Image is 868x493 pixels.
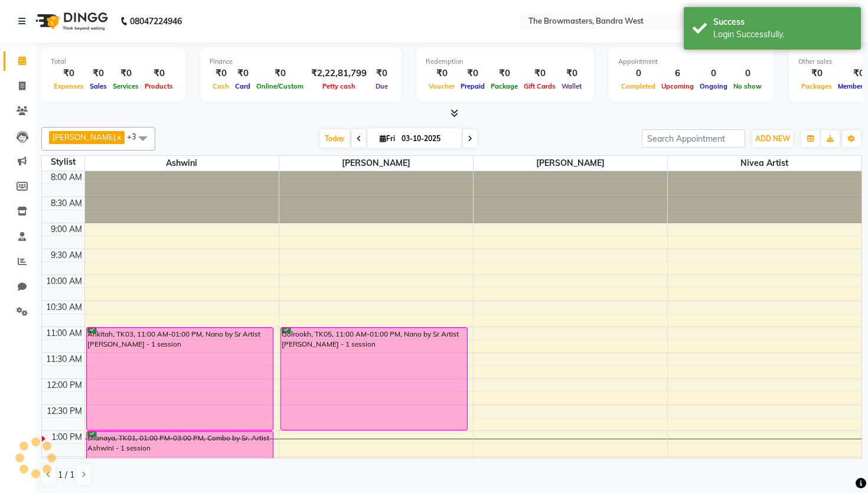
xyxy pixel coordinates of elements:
div: ₹0 [253,67,306,80]
div: Finance [210,57,392,67]
div: ₹0 [210,67,232,80]
span: Gift Cards [521,82,559,90]
span: Ongoing [697,82,730,90]
div: Appointment [618,57,765,67]
span: Package [488,82,521,90]
span: Ashwini [85,156,279,171]
div: 12:30 PM [44,405,84,417]
span: Today [320,129,350,148]
span: Voucher [426,82,458,90]
div: Stylist [42,156,84,168]
div: 6 [658,67,697,80]
span: Card [232,82,253,90]
div: ₹0 [110,67,142,80]
div: ₹0 [51,67,87,80]
div: 8:00 AM [48,171,84,184]
div: ₹0 [458,67,488,80]
button: ADD NEW [752,130,793,147]
span: Completed [618,82,658,90]
span: [PERSON_NAME] [53,132,116,142]
span: Products [142,82,176,90]
div: 11:00 AM [44,327,84,339]
span: Cash [210,82,232,90]
div: ₹0 [426,67,458,80]
span: No show [730,82,765,90]
span: Services [110,82,142,90]
b: 08047224946 [130,5,182,38]
span: Petty cash [319,82,358,90]
span: Upcoming [658,82,697,90]
input: 2025-10-03 [398,130,457,148]
div: 9:30 AM [48,249,84,262]
div: ₹0 [371,67,392,80]
div: Total [51,57,176,67]
div: 9:00 AM [48,223,84,236]
div: ₹0 [521,67,559,80]
div: ₹2,22,81,799 [306,67,371,80]
img: logo [30,5,111,38]
span: Online/Custom [253,82,306,90]
span: Nivea Artist [668,156,862,171]
div: Success [713,16,852,28]
a: x [116,132,121,142]
div: Ankitah, TK03, 11:00 AM-01:00 PM, Nano by Sr Artist [PERSON_NAME] - 1 session [87,328,273,430]
span: ADD NEW [755,134,790,143]
div: 0 [618,67,658,80]
span: Expenses [51,82,87,90]
div: 8:30 AM [48,197,84,210]
div: 1:00 PM [49,431,84,443]
div: ₹0 [488,67,521,80]
input: Search Appointment [642,129,745,148]
span: Packages [798,82,835,90]
div: 11:30 AM [44,353,84,365]
div: 10:30 AM [44,301,84,314]
span: +3 [127,132,145,141]
div: ₹0 [559,67,585,80]
div: 0 [697,67,730,80]
span: Prepaid [458,82,488,90]
span: 1 / 1 [58,469,74,481]
div: 1:30 PM [49,457,84,469]
span: [PERSON_NAME] [474,156,667,171]
span: Sales [87,82,110,90]
div: Golrookh, TK05, 11:00 AM-01:00 PM, Nano by Sr Artist [PERSON_NAME] - 1 session [281,328,468,430]
span: [PERSON_NAME] [279,156,473,171]
div: 12:00 PM [44,379,84,391]
span: Due [373,82,391,90]
div: Redemption [426,57,585,67]
div: ₹0 [87,67,110,80]
span: Wallet [559,82,585,90]
div: 0 [730,67,765,80]
span: Fri [377,134,398,143]
div: Login Successfully. [713,28,852,41]
div: 10:00 AM [44,275,84,288]
div: ₹0 [232,67,253,80]
div: ₹0 [142,67,176,80]
div: ₹0 [798,67,835,80]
